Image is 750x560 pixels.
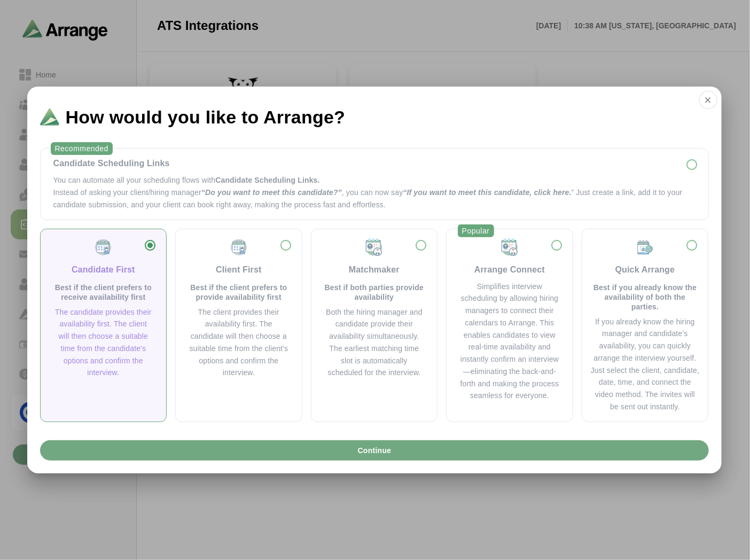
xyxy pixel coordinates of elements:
span: “Do you want to meet this candidate?” [201,188,342,197]
div: Matchmaker [349,263,400,276]
div: Candidate Scheduling Links [53,157,696,170]
img: Client First [229,238,248,257]
p: Best if both parties provide availability [324,283,425,302]
img: Matchmaker [364,238,384,257]
div: The candidate provides their availability first. The client will then choose a suitable time from... [53,306,154,379]
span: “If you want to meet this candidate, click here. [403,188,572,197]
img: Candidate First [93,238,113,257]
div: If you already know the hiring manager and candidate’s availability, you can quickly arrange the ... [591,316,700,413]
span: Candidate Scheduling Links. [215,176,319,184]
p: You can automate all your scheduling flows with [53,174,696,186]
div: Quick Arrange [615,263,675,276]
div: Recommended [51,142,113,155]
div: Both the hiring manager and candidate provide their availability simultaneously. The earliest mat... [324,306,425,379]
div: Candidate First [72,263,135,276]
button: Continue [40,440,709,461]
p: Best if the client prefers to receive availability first [53,283,154,302]
p: Best if the client prefers to provide availability first [189,283,289,302]
img: Quick Arrange [636,238,655,257]
p: Instead of asking your client/hiring manager , you can now say ” Just create a link, add it to yo... [53,186,696,211]
div: Arrange Connect [474,263,545,276]
p: Best if you already know the availability of both the parties. [591,283,700,312]
div: Popular [458,224,494,237]
div: Simplifies interview scheduling by allowing hiring managers to connect their calendars to Arrange... [459,281,560,402]
div: The client provides their availability first. The candidate will then choose a suitable time from... [189,306,289,379]
div: Client First [216,263,261,276]
span: How would you like to Arrange? [66,108,346,126]
img: Matchmaker [500,238,519,257]
span: Continue [357,440,391,461]
img: Logo [40,108,59,126]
